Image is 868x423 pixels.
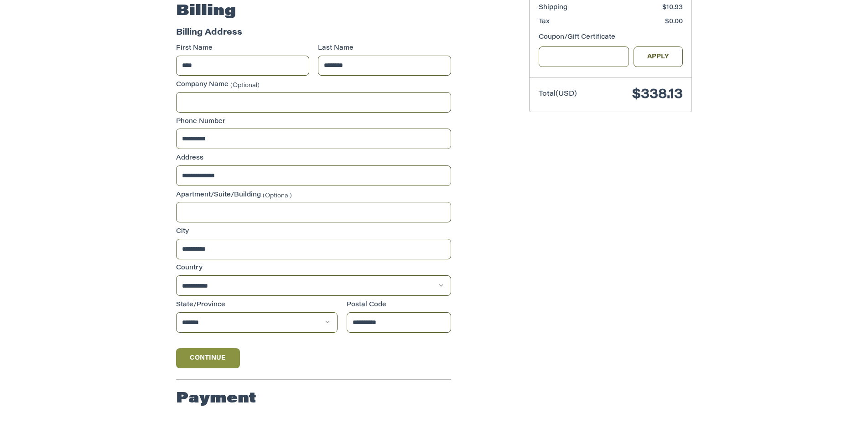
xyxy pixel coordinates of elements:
h2: Billing [176,2,236,21]
label: First Name [176,44,309,53]
label: Address [176,154,451,163]
label: Postal Code [347,300,452,310]
span: Tax [539,19,550,25]
small: (Optional) [230,83,260,88]
span: Total (USD) [539,91,577,98]
span: $338.13 [632,88,683,102]
button: Continue [176,348,240,368]
div: Coupon/Gift Certificate [539,33,683,42]
span: $10.93 [662,5,683,11]
label: Country [176,263,451,273]
label: Apartment/Suite/Building [176,191,451,200]
label: Phone Number [176,117,451,127]
button: Apply [634,46,683,67]
small: (Optional) [263,192,292,198]
label: Company Name [176,80,451,90]
input: Gift Certificate or Coupon Code [539,46,629,67]
span: $0.00 [665,19,683,25]
legend: Billing Address [176,27,242,44]
label: State/Province [176,300,338,310]
h2: Payment [176,390,256,408]
label: Last Name [318,44,451,53]
label: City [176,227,451,237]
span: Shipping [539,5,567,11]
